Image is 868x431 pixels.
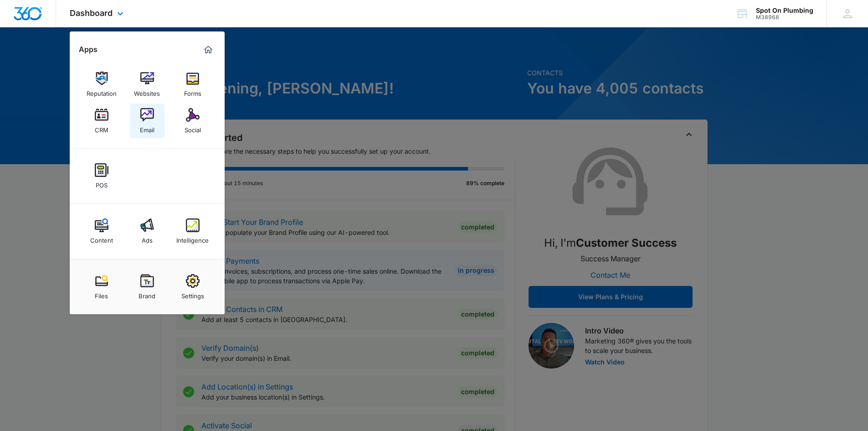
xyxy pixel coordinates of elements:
[79,45,98,54] h2: Apps
[142,232,153,244] div: Ads
[84,67,119,102] a: Reputation
[175,214,210,249] a: Intelligence
[90,232,113,244] div: Content
[756,7,813,14] div: account name
[96,177,108,189] div: POS
[130,214,164,249] a: Ads
[181,288,204,300] div: Settings
[175,270,210,304] a: Settings
[95,122,108,134] div: CRM
[70,8,113,18] span: Dashboard
[95,288,108,300] div: Files
[84,159,119,193] a: POS
[84,104,119,138] a: CRM
[130,67,164,102] a: Websites
[139,288,155,300] div: Brand
[185,122,201,134] div: Social
[201,42,216,57] a: Marketing 360® Dashboard
[130,270,164,304] a: Brand
[134,85,160,97] div: Websites
[130,104,164,138] a: Email
[175,67,210,102] a: Forms
[84,270,119,304] a: Files
[176,232,209,244] div: Intelligence
[140,122,154,134] div: Email
[175,104,210,138] a: Social
[184,85,201,97] div: Forms
[87,85,117,97] div: Reputation
[84,214,119,249] a: Content
[756,14,813,21] div: account id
